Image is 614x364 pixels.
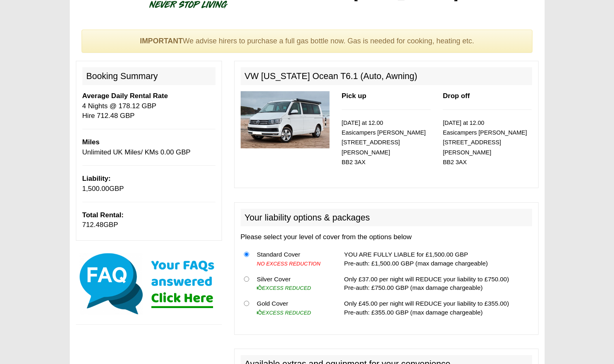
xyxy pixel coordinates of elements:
span: 1,500.00 [82,185,110,193]
b: Pick up [342,92,366,100]
p: 4 Nights @ 178.12 GBP Hire 712.48 GBP [82,91,215,121]
td: Silver Cover [254,271,332,296]
p: Please select your level of cover from the options below [241,232,532,242]
i: EXCESS REDUCED [257,285,311,291]
i: NO EXCESS REDUCTION [257,261,321,267]
td: Standard Cover [254,246,332,271]
small: [DATE] at 12.00 Easicampers [PERSON_NAME] [STREET_ADDRESS] [PERSON_NAME] BB2 3AX [443,120,527,166]
p: Unlimited UK Miles/ KMs 0.00 GBP [82,137,215,157]
b: Liability: [82,175,111,182]
b: Total Rental: [82,211,124,219]
i: EXCESS REDUCED [257,310,311,316]
td: Only £45.00 per night will REDUCE your liability to £355.00) Pre-auth: £355.00 GBP (max damage ch... [341,296,532,320]
td: Gold Cover [254,296,332,320]
b: Miles [82,138,100,146]
img: 315.jpg [241,91,330,148]
h2: VW [US_STATE] Ocean T6.1 (Auto, Awning) [241,67,532,85]
img: Click here for our most common FAQs [76,251,222,316]
span: 712.48 [82,221,103,229]
h2: Booking Summary [82,67,215,85]
b: Drop off [443,92,470,100]
div: We advise hirers to purchase a full gas bottle now. Gas is needed for cooking, heating etc. [82,30,533,53]
h2: Your liability options & packages [241,209,532,227]
p: GBP [82,210,215,230]
strong: IMPORTANT [140,37,183,45]
p: GBP [82,174,215,194]
td: YOU ARE FULLY LIABLE for £1,500.00 GBP Pre-auth: £1,500.00 GBP (max damage chargeable) [341,246,532,271]
b: Average Daily Rental Rate [82,92,168,100]
small: [DATE] at 12.00 Easicampers [PERSON_NAME] [STREET_ADDRESS] [PERSON_NAME] BB2 3AX [342,120,426,166]
td: Only £37.00 per night will REDUCE your liability to £750.00) Pre-auth: £750.00 GBP (max damage ch... [341,271,532,296]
